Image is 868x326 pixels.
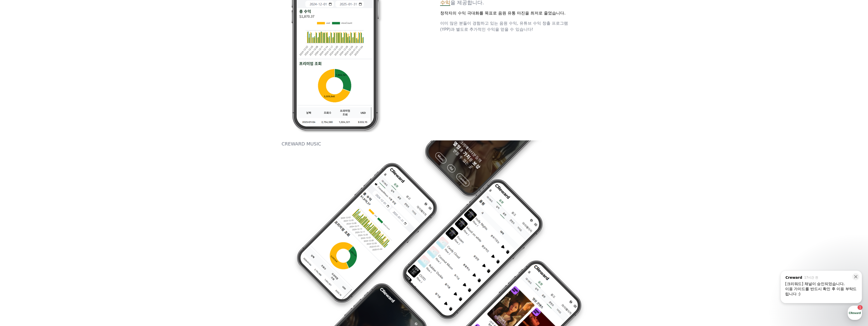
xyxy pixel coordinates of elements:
[52,161,53,165] span: 1
[34,161,66,174] a: 1대화
[2,161,34,174] a: 홈
[16,169,19,173] span: 홈
[78,169,85,173] span: 설정
[440,10,578,16] p: 창작자의 수익 극대화를 목표로 음원 유통 마진을 최저로 줄였습니다.
[46,169,53,173] span: 대화
[440,21,568,32] span: 이미 많은 분들이 경험하고 있는 음원 수익, 유튜브 수익 창출 프로그램(YPP)과 별도로 추가적인 수익을 얻을 수 있습니다!
[66,161,98,174] a: 설정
